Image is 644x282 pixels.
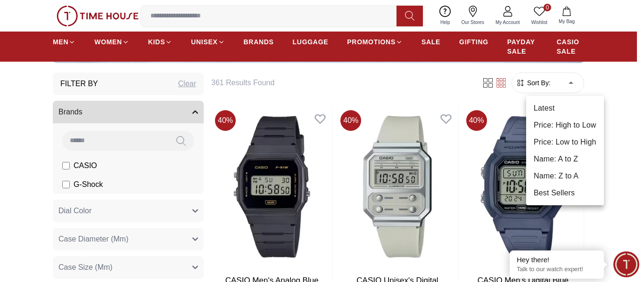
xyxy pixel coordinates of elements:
li: Best Sellers [526,185,604,201]
div: Hey there! [517,255,597,265]
div: Chat Widget [613,251,639,277]
p: Talk to our watch expert! [517,266,597,274]
li: Latest [526,100,604,117]
li: Price: Low to High [526,134,604,151]
li: Price: High to Low [526,117,604,134]
li: Name: A to Z [526,151,604,168]
li: Name: Z to A [526,168,604,185]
